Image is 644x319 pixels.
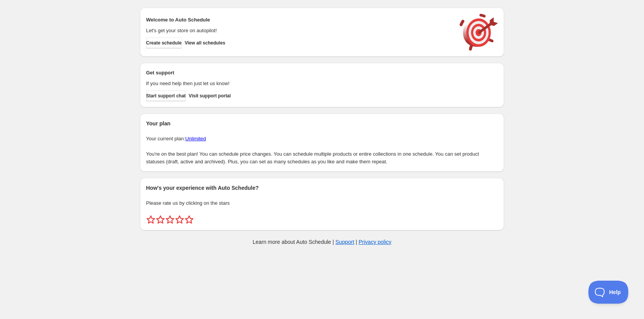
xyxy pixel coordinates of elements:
a: Unlimited [185,136,206,141]
a: Visit support portal [189,90,231,101]
p: Please rate us by clicking on the stars [146,199,498,207]
span: Visit support portal [189,93,231,99]
a: Support [335,239,354,245]
p: Learn more about Auto Schedule | | [253,238,391,246]
p: Let's get your store on autopilot! [146,27,452,35]
h2: How's your experience with Auto Schedule? [146,184,498,192]
p: Your current plan: [146,135,498,143]
h2: Welcome to Auto Schedule [146,16,452,24]
button: Create schedule [146,38,182,48]
a: Start support chat [146,90,186,101]
span: Start support chat [146,93,186,99]
h2: Your plan [146,120,498,127]
span: View all schedules [185,40,225,46]
h2: Get support [146,69,452,77]
iframe: Toggle Customer Support [588,281,629,304]
span: Create schedule [146,40,182,46]
button: View all schedules [185,38,225,48]
a: Privacy policy [359,239,392,245]
p: If you need help then just let us know! [146,80,452,87]
p: You're on the best plan! You can schedule price changes. You can schedule multiple products or en... [146,150,498,166]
